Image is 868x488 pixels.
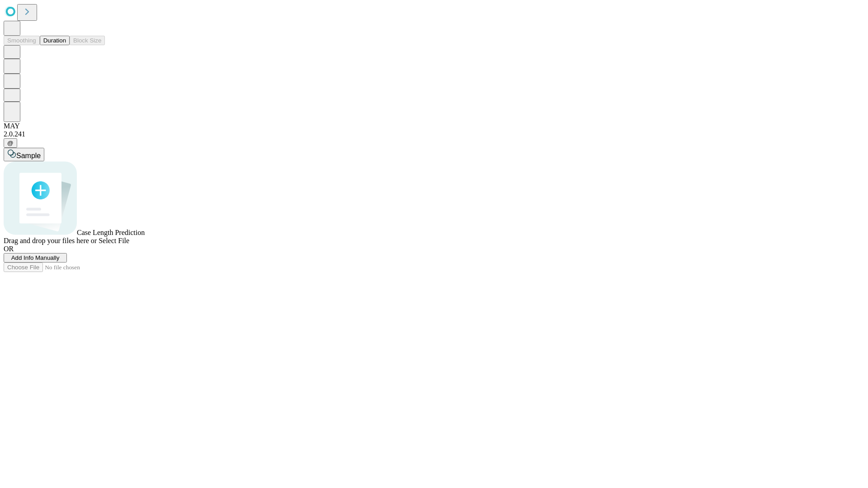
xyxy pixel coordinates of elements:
[11,254,60,261] span: Add Info Manually
[77,229,145,236] span: Case Length Prediction
[4,122,864,130] div: MAY
[4,36,40,45] button: Smoothing
[16,152,41,160] span: Sample
[40,36,70,45] button: Duration
[4,148,44,161] button: Sample
[70,36,105,45] button: Block Size
[4,245,14,253] span: OR
[4,130,864,138] div: 2.0.241
[99,237,129,244] span: Select File
[4,138,17,148] button: @
[4,237,97,244] span: Drag and drop your files here or
[7,140,14,146] span: @
[4,253,67,263] button: Add Info Manually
